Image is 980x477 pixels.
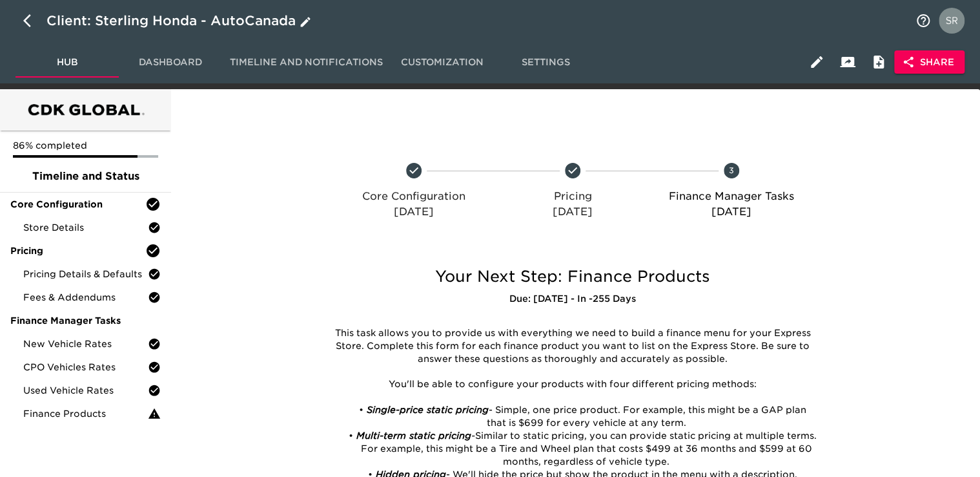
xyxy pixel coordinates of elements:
span: CPO Vehicles Rates [23,361,148,374]
p: This task allows you to provide us with everything we need to build a finance menu for your Expre... [329,327,816,366]
text: 3 [729,165,734,175]
span: Store Details [23,221,148,234]
span: Settings [502,54,589,70]
span: Timeline and Status [10,169,161,184]
button: Internal Notes and Comments [863,47,894,78]
button: notifications [908,5,939,36]
div: Client: Sterling Honda - AutoCanada [46,10,314,31]
button: Edit Hub [801,47,832,78]
p: [DATE] [340,204,488,220]
span: Fees & Addendums [23,291,148,304]
p: Core Configuration [340,189,488,204]
li: Similar to static pricing, you can provide static pricing at multiple terms. For example, this mi... [342,430,816,469]
p: Pricing [498,189,647,204]
h5: Your Next Step: Finance Products [319,266,826,287]
span: Core Configuration [10,198,145,211]
span: Pricing Details & Defaults [23,268,148,281]
span: Dashboard [127,54,214,70]
em: Multi-term static pricing [356,430,471,441]
h6: Due: [DATE] - In -255 Days [319,292,826,306]
em: - [471,430,475,441]
span: Finance Products [23,407,148,420]
span: Timeline and Notifications [230,54,383,70]
span: Share [904,54,954,70]
p: [DATE] [657,204,806,220]
span: Finance Manager Tasks [10,314,161,327]
span: Used Vehicle Rates [23,384,148,397]
em: Single-price static pricing [366,405,488,415]
span: New Vehicle Rates [23,337,148,350]
p: You'll be able to configure your products with four different pricing methods: [329,378,816,391]
p: Finance Manager Tasks [657,189,806,204]
button: Share [894,50,965,74]
li: - Simple, one price product. For example, this might be a GAP plan that is $699 for every vehicle... [342,404,816,430]
p: [DATE] [498,204,647,220]
button: Client View [832,47,863,78]
img: Profile [939,8,965,34]
span: Hub [23,54,111,70]
span: Pricing [10,244,145,257]
p: 86% completed [13,139,158,152]
span: Customization [398,54,486,70]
